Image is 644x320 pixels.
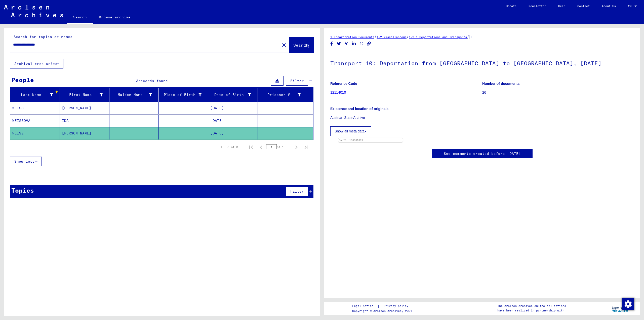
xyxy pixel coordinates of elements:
mat-header-cell: Date of Birth [208,88,258,102]
div: First Name [62,92,103,97]
div: 1 – 3 of 3 [220,145,238,149]
a: 1.2 Miscellaneous [377,35,407,39]
img: Arolsen_neg.svg [4,5,63,17]
button: Clear [279,40,289,50]
mat-header-cell: Place of Birth [159,88,208,102]
a: 1.2.1 Deportations and Transports [409,35,467,39]
p: Austrian State Archive [330,115,634,120]
button: Search [289,37,314,53]
p: The Arolsen Archives online collections [497,304,566,308]
a: DocID: 130501099 [339,139,363,141]
button: Show all meta data [330,126,371,136]
p: have been realized in partnership with [497,308,566,313]
a: See comments created before [DATE] [444,151,521,156]
a: Privacy policy [380,303,414,309]
b: Existence and location of originals [330,107,388,111]
button: Archival tree units [10,59,63,68]
a: Browse archive [93,11,137,23]
div: Topics [11,186,34,195]
span: EN [628,5,633,8]
mat-icon: close [281,42,287,48]
mat-cell: [DATE] [208,115,258,127]
a: 12114010 [330,90,346,94]
mat-cell: WEISSOVA [10,115,60,127]
button: Copy link [366,41,372,47]
a: 1 Incarceration Documents [330,35,374,39]
h1: Transport 10: Deportation from [GEOGRAPHIC_DATA] to [GEOGRAPHIC_DATA], [DATE] [330,52,634,74]
button: Show less [10,157,42,166]
button: Filter [286,76,308,86]
button: Share on Twitter [336,41,342,47]
div: Place of Birth [161,91,208,99]
div: of 1 [266,145,291,149]
span: / [407,34,409,39]
button: Previous page [256,142,266,152]
div: Change consent [622,298,634,310]
span: Show less [14,159,35,164]
div: First Name [62,91,109,99]
a: Search [67,11,93,24]
mat-header-cell: Prisoner # [258,88,313,102]
button: Filter [286,187,308,196]
div: Prisoner # [260,92,301,97]
a: Legal notice [352,303,377,309]
p: 26 [482,90,634,95]
button: Share on LinkedIn [351,41,357,47]
div: Prisoner # [260,91,307,99]
div: Maiden Name [111,91,159,99]
span: 3 [136,79,138,83]
mat-header-cell: Last Name [10,88,60,102]
span: Search [293,43,308,48]
span: / [374,34,377,39]
div: People [11,75,34,84]
button: First page [246,142,256,152]
mat-cell: IDA [60,115,109,127]
img: Change consent [622,298,634,310]
mat-label: Search for topics or names [14,34,72,39]
div: Maiden Name [111,92,152,97]
button: Share on Xing [344,41,349,47]
button: Last page [301,142,311,152]
div: Last Name [12,91,60,99]
span: records found [138,79,168,83]
b: Reference Code [330,82,357,86]
mat-header-cell: Maiden Name [109,88,159,102]
mat-cell: WEISS [10,102,60,114]
mat-cell: [DATE] [208,102,258,114]
p: Copyright © Arolsen Archives, 2021 [352,309,414,313]
button: Next page [291,142,301,152]
span: / [467,34,469,39]
div: Last Name [12,92,53,97]
div: Date of Birth [210,91,258,99]
mat-cell: [DATE] [208,127,258,139]
span: Filter [290,79,304,83]
button: Share on Facebook [329,41,334,47]
div: | [352,303,414,309]
div: Place of Birth [161,92,202,97]
mat-header-cell: First Name [60,88,109,102]
mat-cell: [PERSON_NAME] [60,127,109,139]
button: Share on WhatsApp [359,41,364,47]
span: Filter [290,189,304,194]
mat-cell: WEISZ [10,127,60,139]
img: yv_logo.png [611,302,630,314]
div: Date of Birth [210,92,251,97]
b: Number of documents [482,82,520,86]
mat-cell: [PERSON_NAME] [60,102,109,114]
